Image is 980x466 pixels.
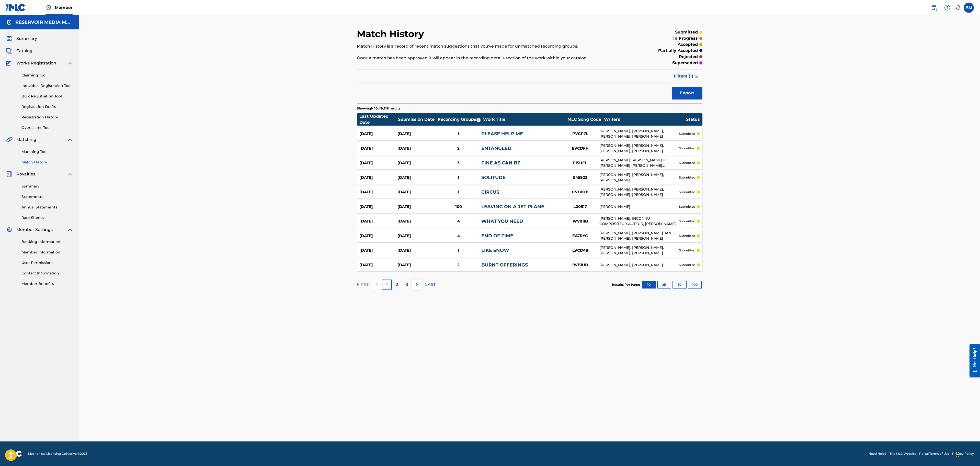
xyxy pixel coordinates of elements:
[481,146,511,151] a: ENTANGLED
[6,48,32,54] a: CatalogCatalog
[679,131,695,136] p: submitted
[359,248,397,253] div: [DATE]
[481,189,499,195] a: CIRCUS
[679,219,695,224] p: submitted
[21,239,73,245] a: Banking Information
[397,146,436,151] div: [DATE]
[359,189,397,195] div: [DATE]
[679,54,698,60] p: rejected
[21,73,73,78] a: Claiming Tool
[406,282,408,288] p: 3
[359,175,397,181] div: [DATE]
[21,205,73,210] a: Annual Statements
[481,248,509,253] a: LIKE SNOW
[16,48,32,54] span: Catalog
[954,441,980,466] iframe: Chat Widget
[612,282,641,287] p: Results Per Page:
[21,83,73,88] a: Individual Registration Tool
[6,227,12,233] img: Member Settings
[671,70,702,83] button: Filters (1)
[436,233,481,239] div: 4
[599,172,679,183] div: [PERSON_NAME], [PERSON_NAME], [PERSON_NAME]
[673,35,698,41] p: in progress
[436,262,481,268] div: 2
[481,233,513,239] a: END OF TIME
[67,171,73,177] img: expand
[599,158,679,168] div: [PERSON_NAME] [PERSON_NAME] III [PERSON_NAME] [PERSON_NAME], [PERSON_NAME], [PERSON_NAME]
[21,250,73,255] a: Member Information
[398,116,436,123] div: Submission Date
[561,146,599,151] div: EVCDFH
[359,131,397,137] div: [DATE]
[599,128,679,139] div: [PERSON_NAME], [PERSON_NAME], [PERSON_NAME], [PERSON_NAME]
[357,55,623,61] p: Once a match has been approved it will appear in the recording details section of the work within...
[436,160,481,166] div: 3
[436,146,481,151] div: 2
[357,28,427,40] h2: Match History
[16,60,56,66] span: Works Registration
[396,282,398,288] p: 2
[599,245,679,256] div: [PERSON_NAME], [PERSON_NAME], [PERSON_NAME], [PERSON_NAME]
[21,125,73,130] a: Overclaims Tool
[21,194,73,199] a: Statements
[436,248,481,253] div: 1
[869,451,886,456] a: Need Help?
[414,282,420,288] img: right
[359,204,397,210] div: [DATE]
[599,230,679,241] div: [PERSON_NAME], [PERSON_NAME] JAN [PERSON_NAME], [PERSON_NAME]
[944,5,950,11] img: help
[694,75,699,78] img: filter
[599,143,679,154] div: [PERSON_NAME], [PERSON_NAME], [PERSON_NAME], [PERSON_NAME]
[599,187,679,197] div: [PERSON_NAME], [PERSON_NAME], [PERSON_NAME], [PERSON_NAME]
[561,248,599,253] div: LVCD48
[67,137,73,143] img: expand
[28,451,87,456] span: Mechanical Licensing Collective © 2025
[6,4,26,11] img: MLC Logo
[672,60,698,66] p: superseded
[956,447,959,462] div: Drag
[359,262,397,268] div: [DATE]
[436,131,481,137] div: 1
[679,263,695,267] p: submitted
[436,175,481,181] div: 1
[359,233,397,239] div: [DATE]
[481,160,520,166] a: FINE AS CAN BE
[6,36,12,42] img: Summary
[397,175,436,181] div: [DATE]
[658,48,698,54] p: partially accepted
[604,116,686,123] div: Writers
[942,3,952,13] div: Help
[55,5,73,10] span: Member
[672,87,702,99] button: Export
[16,137,36,143] span: Matching
[481,175,506,180] a: SOLITUDE
[6,48,12,54] img: Catalog
[397,218,436,224] div: [DATE]
[673,281,687,289] button: 50
[6,137,13,143] img: Matching
[6,451,22,457] img: logo
[931,5,937,11] img: search
[952,451,974,456] a: Privacy Policy
[67,227,73,233] img: expand
[675,29,698,35] p: submitted
[561,175,599,181] div: S45923
[481,131,523,137] a: PLEASE HELP ME
[436,189,481,195] div: 1
[6,19,12,26] img: Accounts
[397,160,436,166] div: [DATE]
[359,146,397,151] div: [DATE]
[657,281,671,289] button: 25
[679,161,695,165] p: submitted
[476,118,481,122] span: ?
[678,41,698,48] p: accepted
[21,215,73,220] a: Rate Sheets
[436,204,481,210] div: 100
[45,5,52,11] img: Top Rightsholder
[561,204,599,210] div: L00517
[437,116,483,123] div: Recording Groups
[964,3,974,13] div: User Menu
[386,282,388,288] p: 1
[599,216,679,227] div: [PERSON_NAME], INCONNU COMPOSITEUR AUTEUR, [PERSON_NAME]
